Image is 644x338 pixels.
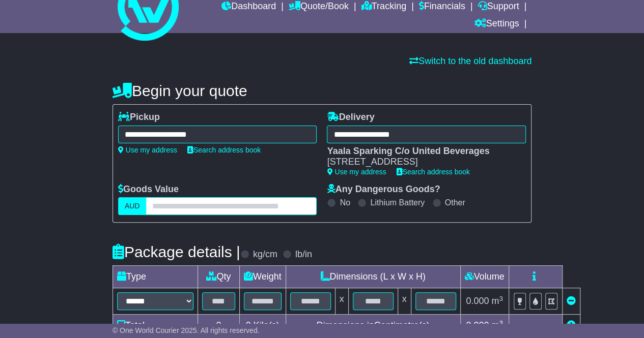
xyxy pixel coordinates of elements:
label: Any Dangerous Goods? [327,184,440,195]
td: x [398,288,411,315]
td: Qty [198,266,239,288]
td: Total [113,315,198,337]
label: Goods Value [118,184,179,195]
span: 0.000 [466,320,489,330]
span: 0 [246,320,251,330]
sup: 3 [499,295,503,302]
td: Kilo(s) [239,315,286,337]
a: Add new item [567,320,576,330]
a: Search address book [397,168,470,176]
label: Lithium Battery [370,198,425,207]
a: Use my address [327,168,386,176]
a: Settings [474,16,519,33]
span: 0.000 [466,296,489,306]
td: 0 [198,315,239,337]
a: Switch to the old dashboard [409,56,531,66]
td: Dimensions (L x W x H) [286,266,460,288]
a: Remove this item [567,296,576,306]
td: x [335,288,348,315]
label: Pickup [118,112,160,123]
label: lb/in [295,249,312,260]
td: Type [113,266,198,288]
label: No [340,198,350,207]
a: Use my address [118,146,177,154]
label: AUD [118,197,147,215]
span: m [491,320,503,330]
label: kg/cm [253,249,277,260]
td: Weight [239,266,286,288]
span: m [491,296,503,306]
label: Delivery [327,112,374,123]
sup: 3 [499,319,503,327]
label: Other [445,198,465,207]
h4: Package details | [113,243,240,260]
a: Search address book [187,146,261,154]
div: Yaala Sparking C/o United Beverages [327,146,516,157]
td: Volume [460,266,509,288]
td: Dimensions in Centimetre(s) [286,315,460,337]
span: © One World Courier 2025. All rights reserved. [113,326,260,334]
div: [STREET_ADDRESS] [327,157,516,168]
h4: Begin your quote [113,82,531,99]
